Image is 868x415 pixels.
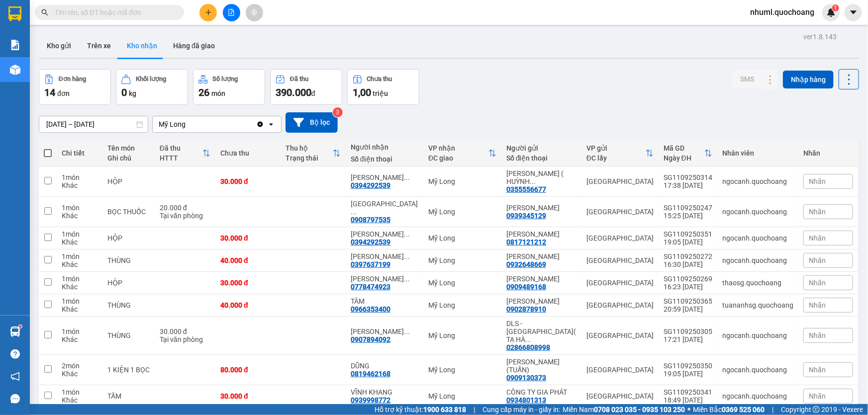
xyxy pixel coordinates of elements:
button: caret-down [845,4,862,21]
div: Người nhận [351,143,418,151]
div: TẤM [107,392,150,400]
div: ngocanh.quochoang [722,177,793,185]
div: Mỹ Long [428,392,496,400]
div: 0394292539 [351,238,390,246]
div: 30.000 đ [220,279,276,287]
div: Mỹ Long [428,332,496,339]
img: warehouse-icon [10,65,20,75]
strong: 1900 633 818 [423,406,466,414]
div: [PERSON_NAME] [8,20,109,32]
span: kg [129,89,136,97]
div: 0819462168 [351,370,390,378]
div: Người gửi [506,144,577,152]
div: Mỹ Long [428,256,496,264]
div: VP nhận [428,144,488,152]
div: 1 món [62,252,97,260]
strong: 0369 525 060 [722,406,765,414]
button: file-add [223,4,240,21]
div: Khác [62,305,97,313]
span: 1 [834,4,837,11]
div: Mỹ Long [428,208,496,216]
span: notification [10,372,20,381]
div: Khác [62,283,97,291]
span: message [10,394,20,404]
button: Bộ lọc [286,112,338,133]
div: Tại văn phòng [160,212,210,220]
div: 0939345129 [506,212,546,220]
span: 0 [121,86,127,98]
span: question-circle [10,349,20,359]
button: plus [199,4,217,21]
div: 0932648669 [506,260,546,268]
button: SMS [732,70,762,88]
div: 1 món [62,275,97,283]
span: plus [205,9,212,16]
input: Tìm tên, số ĐT hoặc mã đơn [55,7,172,18]
span: Hỗ trợ kỹ thuật: [375,404,466,415]
div: TỔ 27 ẤP BÌNH LINH [GEOGRAPHIC_DATA] [8,46,109,70]
div: 0902878910 [506,305,546,313]
div: 30.000 đ [160,328,210,335]
div: ĐC lấy [586,154,646,162]
span: Nhãn [809,332,826,339]
span: ... [530,177,536,185]
span: Gửi: [8,9,24,20]
div: 80.000 đ [220,366,276,374]
button: Khối lượng0kg [116,69,188,105]
span: ... [404,328,410,335]
span: Miền Nam [563,404,685,415]
div: SG1109250351 [664,230,712,238]
span: Nhãn [809,234,826,242]
img: solution-icon [10,40,20,50]
input: Selected Mỹ Long. [187,119,188,129]
span: triệu [373,89,388,97]
span: | [772,404,773,415]
div: Khối lượng [136,76,166,83]
div: Mã GD [664,144,704,152]
span: Cung cấp máy in - giấy in: [482,404,560,415]
div: CÔNG TY GIA PHÁT [506,388,577,396]
div: HỘP [107,279,150,287]
span: 14 [44,86,55,98]
strong: 0708 023 035 - 0935 103 250 [594,406,685,414]
div: Khác [62,238,97,246]
span: Nhãn [809,392,826,400]
span: Nhãn [809,208,826,216]
span: ... [404,252,410,260]
div: VĨNH KHANG [351,388,418,396]
sup: 1 [832,4,839,11]
div: TRƯƠNG THỊ HUỲNH NHƯ [506,297,577,305]
span: Nhãn [809,366,826,374]
div: tuananhsg.quochoang [722,301,793,309]
div: THÙNG [107,256,150,264]
button: Kho nhận [119,34,165,58]
span: aim [251,9,258,16]
div: 17:21 [DATE] [664,335,712,343]
div: 02866808998 [506,343,550,351]
div: THÙNG [107,301,150,309]
div: ngocanh.quochoang [722,366,793,374]
div: Đã thu [290,76,308,83]
div: ngocanh.quochoang [722,392,793,400]
div: 40.000 đ [220,301,276,309]
span: Nhãn [809,256,826,264]
div: ngocanh.quochoang [722,234,793,242]
button: Kho gửi [39,34,79,58]
span: 26 [198,86,209,98]
div: 19:05 [DATE] [664,370,712,378]
span: ... [404,275,410,283]
span: search [41,9,48,16]
button: aim [246,4,263,21]
sup: 3 [333,107,343,117]
div: Tên món [107,144,150,152]
th: Toggle SortBy [581,140,659,166]
div: Thu hộ [286,144,333,152]
span: Miền Bắc [693,404,765,415]
div: 0778474923 [351,283,390,291]
div: SG1109250350 [664,362,712,370]
div: ĐC giao [428,154,488,162]
div: 30.000 đ [220,392,276,400]
div: Mỹ Long [159,119,186,129]
span: món [211,89,225,97]
div: Ghi chú [107,154,150,162]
